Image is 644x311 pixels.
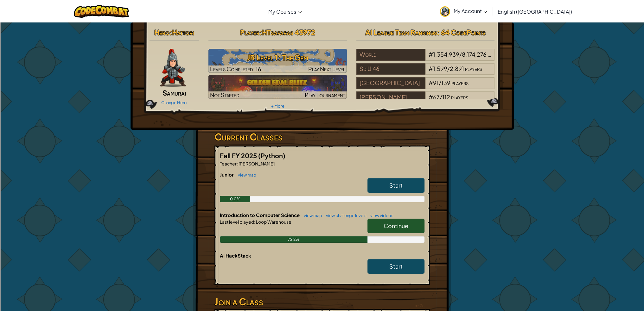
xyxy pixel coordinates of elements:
a: My Courses [265,3,305,20]
span: My Account [453,8,487,14]
div: Move To ... [3,14,641,20]
div: Delete [3,20,641,25]
div: Sign out [3,31,641,37]
div: Sort A > Z [3,3,641,8]
img: avatar [440,6,450,17]
div: Options [3,25,641,31]
img: CodeCombat logo [74,5,129,18]
h3: JR Level 1: The Gem [208,50,347,65]
a: My Account [437,1,490,21]
a: English ([GEOGRAPHIC_DATA]) [494,3,575,20]
div: Sort New > Old [3,8,641,14]
div: Rename [3,37,641,42]
div: Move To ... [3,42,641,48]
span: My Courses [268,8,296,15]
span: English ([GEOGRAPHIC_DATA]) [497,8,572,15]
a: Play Next Level [208,49,347,73]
